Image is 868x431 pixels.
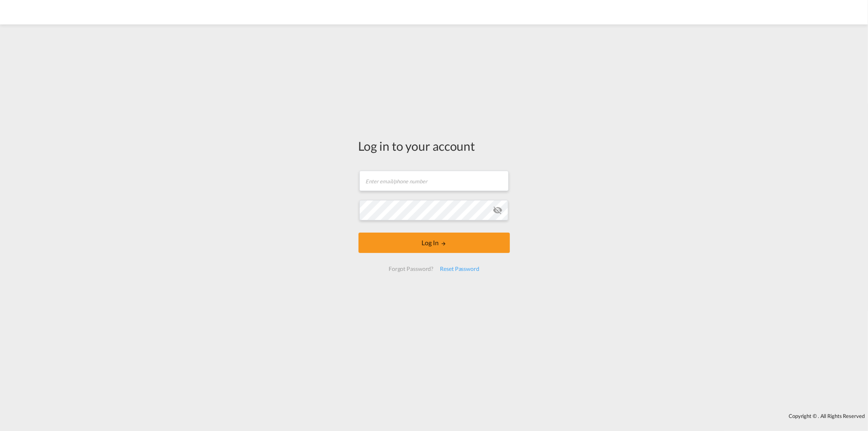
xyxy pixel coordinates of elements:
md-icon: icon-eye-off [493,205,503,215]
div: Forgot Password? [385,262,437,276]
input: Enter email/phone number [359,171,509,191]
div: Log in to your account [359,137,510,154]
button: LOGIN [359,233,510,253]
div: Reset Password [437,262,483,276]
